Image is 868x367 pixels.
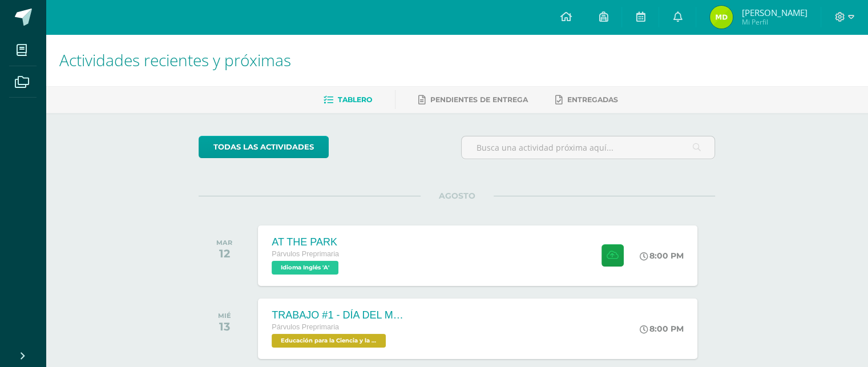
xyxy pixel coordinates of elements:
span: [PERSON_NAME] [741,7,807,18]
div: 8:00 PM [640,251,684,261]
div: 13 [218,320,231,333]
a: todas las Actividades [199,136,329,158]
span: Tablero [338,95,372,104]
span: Mi Perfil [741,17,807,27]
div: TRABAJO #1 - DÍA DEL MAÍZ [272,309,409,321]
span: Párvulos Preprimaria [272,250,339,258]
img: 8973b237ee304b79f81c6cbfa9fcd8e7.png [710,6,733,29]
div: AT THE PARK [272,236,341,248]
div: 8:00 PM [640,324,684,334]
div: MAR [216,239,232,247]
span: Párvulos Preprimaria [272,323,339,331]
div: 12 [216,247,232,260]
input: Busca una actividad próxima aquí... [462,136,714,159]
span: Actividades recientes y próximas [59,49,291,71]
a: Pendientes de entrega [418,91,528,109]
span: Entregadas [567,95,618,104]
a: Tablero [324,91,372,109]
span: Pendientes de entrega [430,95,528,104]
span: Idioma Inglés 'A' [272,261,338,275]
div: MIÉ [218,312,231,320]
span: Educación para la Ciencia y la Ciudadanía 'A' [272,334,386,348]
a: Entregadas [555,91,618,109]
span: AGOSTO [421,191,494,201]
